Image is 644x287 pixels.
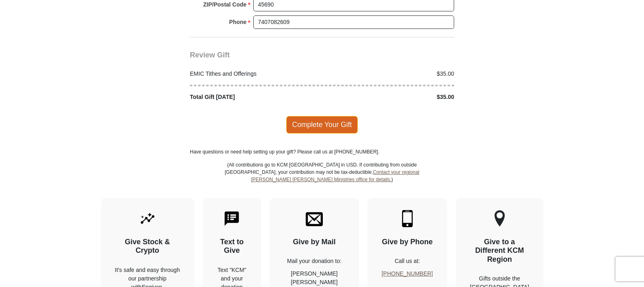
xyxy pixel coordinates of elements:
span: Review Gift [190,51,230,59]
h4: Give by Phone [382,238,433,247]
img: envelope.svg [306,210,323,227]
strong: Phone [229,16,247,28]
h4: Give Stock & Crypto [115,238,180,255]
p: Mail your donation to: [284,257,345,265]
img: other-region [494,210,505,227]
img: text-to-give.svg [223,210,240,227]
p: (All contributions go to KCM [GEOGRAPHIC_DATA] in USD. If contributing from outside [GEOGRAPHIC_D... [224,161,420,198]
p: Have questions or need help setting up your gift? Please call us at [PHONE_NUMBER]. [190,148,454,156]
h4: Give by Mail [284,238,345,247]
img: give-by-stock.svg [139,210,156,227]
a: [PHONE_NUMBER] [382,270,433,277]
div: $35.00 [322,93,459,101]
div: EMIC Tithes and Offerings [186,70,322,78]
a: Contact your regional [PERSON_NAME] [PERSON_NAME] Ministries office for details. [251,169,419,182]
h4: Text to Give [217,238,247,255]
img: mobile.svg [399,210,416,227]
p: Call us at: [382,257,433,265]
h4: Give to a Different KCM Region [470,238,529,264]
div: Total Gift [DATE] [186,93,322,101]
div: $35.00 [322,70,459,78]
span: Complete Your Gift [286,116,358,133]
